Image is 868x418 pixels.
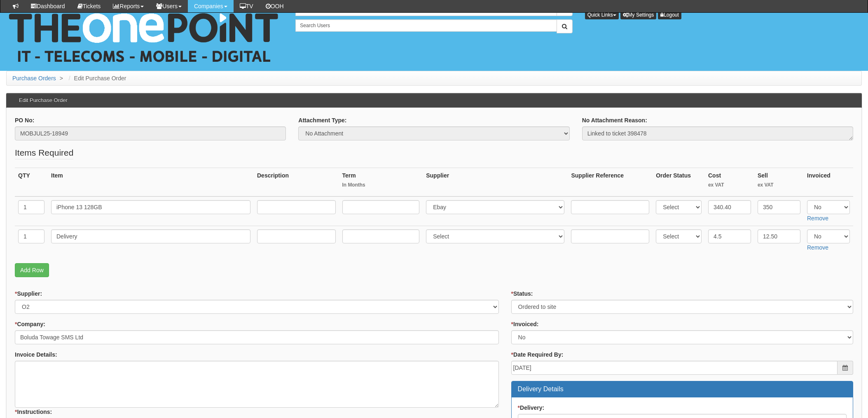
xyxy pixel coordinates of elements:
[423,168,568,197] th: Supplier
[15,263,49,277] a: Add Row
[518,385,847,393] h3: Delivery Details
[807,215,828,222] a: Remove
[653,168,705,197] th: Order Status
[705,168,754,197] th: Cost
[511,320,539,328] label: Invoiced:
[582,126,853,140] textarea: Linked to ticket 398478
[708,182,751,189] small: ex VAT
[15,168,48,197] th: QTY
[48,168,254,197] th: Item
[582,116,647,124] label: No Attachment Reason:
[511,350,564,359] label: Date Required By:
[15,93,72,107] h3: Edit Purchase Order
[15,147,73,159] legend: Items Required
[298,116,346,124] label: Attachment Type:
[807,244,828,251] a: Remove
[568,168,653,197] th: Supplier Reference
[15,116,34,124] label: PO No:
[15,350,57,359] label: Invoice Details:
[758,182,800,189] small: ex VAT
[254,168,339,197] th: Description
[15,320,45,328] label: Company:
[658,10,681,19] a: Logout
[511,290,533,298] label: Status:
[342,182,420,189] small: In Months
[585,10,619,19] button: Quick Links
[67,74,126,82] li: Edit Purchase Order
[804,168,853,197] th: Invoiced
[620,10,657,19] a: My Settings
[754,168,804,197] th: Sell
[58,75,65,82] span: >
[15,408,52,416] label: Instructions:
[12,75,56,82] a: Purchase Orders
[339,168,423,197] th: Term
[15,290,42,298] label: Supplier:
[295,19,557,32] input: Search Users
[518,404,545,412] label: Delivery:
